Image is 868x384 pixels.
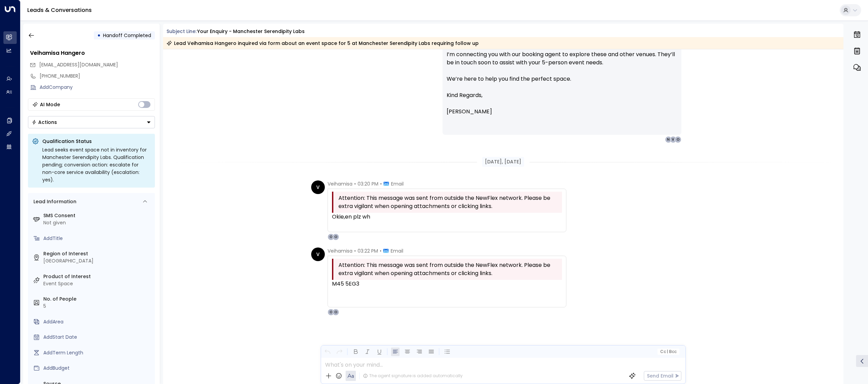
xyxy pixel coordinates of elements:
div: O [332,234,339,240]
div: [GEOGRAPHIC_DATA] [43,257,152,265]
div: Event Space [43,280,152,287]
span: Subject Line: [167,28,197,35]
label: No. of People [43,295,152,303]
div: Veihamisa Hangero [30,49,155,57]
div: Lead Information [31,198,76,205]
div: V [311,180,325,194]
div: Your enquiry - Manchester Serendipity Labs [197,28,305,35]
button: Undo [323,348,332,356]
div: AI Mode [40,101,60,108]
button: Cc|Bcc [657,349,679,355]
span: Cc Bcc [660,349,676,354]
span: [EMAIL_ADDRESS][DOMAIN_NAME] [39,61,118,68]
div: O [328,234,334,240]
div: The agent signature is added automatically [363,373,463,379]
div: AddCompany [40,84,155,91]
div: Lead seeks event space not in inventory for Manchester Serendipity Labs. Qualification pending; c... [42,146,151,183]
span: | [667,349,668,354]
a: Leads & Conversations [27,6,92,14]
span: Veihamisa [328,247,352,254]
span: Attention: This message was sent from outside the NewFlex network. Please be extra vigilant when ... [338,194,560,210]
div: AddArea [43,318,152,325]
span: 03:20 PM [358,180,378,187]
div: Not given [43,219,152,226]
button: Redo [335,348,344,356]
span: Handoff Completed [103,32,151,39]
span: veihamisa5@gmail.com [39,61,118,68]
div: O [332,309,339,316]
div: AddStart Date [43,334,152,341]
label: SMS Consent [43,212,152,219]
div: M45 5EG3 [332,280,562,296]
span: Kind Regards, [447,91,482,99]
span: • [380,180,382,187]
p: Qualification Status [42,138,151,145]
div: [PHONE_NUMBER] [40,73,155,80]
span: • [354,180,356,187]
span: 03:22 PM [358,247,378,254]
span: Veihamisa [328,180,352,187]
div: Lead Veihamisa Hangero inquired via form about an event space for 5 at Manchester Serendipity Lab... [167,40,479,47]
div: 5 [43,303,152,310]
div: AddTerm Length [43,349,152,356]
div: V [311,247,325,261]
div: AddBudget [43,365,152,372]
div: [DATE], [DATE] [482,157,524,167]
div: • [97,29,101,42]
div: Button group with a nested menu [28,116,155,128]
div: Actions [32,119,57,125]
span: • [380,247,381,254]
span: [PERSON_NAME] [447,108,492,116]
span: • [354,247,356,254]
span: Email [391,247,403,254]
span: Email [391,180,404,187]
button: Actions [28,116,155,128]
label: Region of Interest [43,250,152,257]
div: O [675,136,681,143]
div: N [665,136,672,143]
span: Attention: This message was sent from outside the NewFlex network. Please be extra vigilant when ... [338,261,560,277]
div: V [670,136,677,143]
label: Product of Interest [43,273,152,280]
div: Okie,en plz wh [332,213,562,221]
div: O [328,309,334,316]
div: AddTitle [43,235,152,242]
